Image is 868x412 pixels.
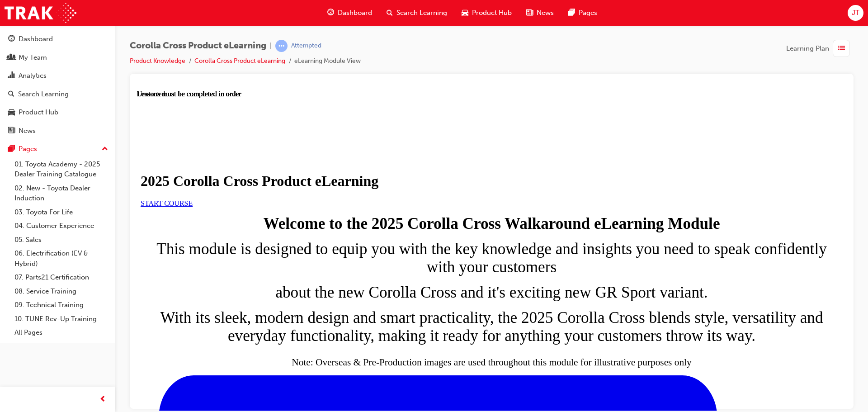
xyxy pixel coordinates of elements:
span: guage-icon [327,7,334,19]
a: guage-iconDashboard [320,4,379,22]
strong: Welcome to the 2025 Corolla Cross Walkaround eLearning Module [126,125,583,142]
a: 04. Customer Experience [11,219,112,233]
a: Product Hub [4,104,112,121]
a: 01. Toyota Academy - 2025 Dealer Training Catalogue [11,157,112,181]
a: Analytics [4,67,112,84]
span: Search Learning [396,8,447,18]
span: Pages [579,8,597,18]
a: 02. New - Toyota Dealer Induction [11,181,112,205]
span: news-icon [8,127,15,135]
div: Analytics [19,71,47,81]
a: car-iconProduct Hub [454,4,519,22]
span: news-icon [526,7,533,19]
a: 10. TUNE Rev-Up Training [11,312,112,326]
a: Product Knowledge [130,57,185,65]
span: JT [852,8,859,18]
span: | [270,41,272,51]
span: Product Hub [472,8,512,18]
span: search-icon [8,90,14,99]
button: Learning Plan [786,40,854,57]
button: Pages [4,141,112,157]
sub: Note: Overseas & Pre-Production images are used throughout this module for illustrative purposes ... [155,267,554,278]
a: 06. Electrification (EV & Hybrid) [11,246,112,270]
span: pages-icon [8,145,15,153]
span: car-icon [8,109,15,117]
div: Attempted [291,42,321,50]
a: 09. Technical Training [11,298,112,312]
a: Search Learning [4,86,112,103]
li: eLearning Module View [294,56,361,66]
span: up-icon [102,143,108,155]
div: Pages [19,144,37,154]
button: DashboardMy TeamAnalyticsSearch LearningProduct HubNews [4,29,112,141]
a: news-iconNews [519,4,561,22]
a: Dashboard [4,31,112,47]
img: Trak [5,3,76,23]
span: people-icon [8,54,15,62]
span: pages-icon [568,7,575,19]
a: 07. Parts21 Certification [11,270,112,284]
button: JT [848,5,863,21]
span: about the new Corolla Cross and it's exciting new GR Sport variant. [138,194,571,211]
span: With its sleek, modern design and smart practicality, the 2025 Corolla Cross blends style, versat... [23,219,686,255]
a: News [4,123,112,139]
a: My Team [4,49,112,66]
div: Dashboard [19,34,53,44]
h1: 2025 Corolla Cross Product eLearning [4,83,706,99]
div: Search Learning [18,89,69,99]
span: News [537,8,554,18]
div: Product Hub [19,107,58,118]
a: search-iconSearch Learning [379,4,454,22]
div: News [19,126,36,136]
span: prev-icon [99,394,106,405]
a: START COURSE [4,109,56,117]
span: car-icon [462,7,468,19]
span: guage-icon [8,35,15,43]
span: Dashboard [338,8,372,18]
span: learningRecordVerb_ATTEMPT-icon [275,40,288,52]
span: Learning Plan [786,43,829,54]
a: All Pages [11,326,112,340]
a: 08. Service Training [11,284,112,298]
a: 03. Toyota For Life [11,205,112,219]
div: My Team [19,52,47,63]
span: This module is designed to equip you with the key knowledge and insights you need to speak confid... [19,150,690,186]
a: 05. Sales [11,233,112,247]
a: pages-iconPages [561,4,604,22]
span: search-icon [387,7,393,19]
a: Corolla Cross Product eLearning [194,57,285,65]
span: list-icon [838,43,845,54]
span: Corolla Cross Product eLearning [130,41,266,51]
span: chart-icon [8,72,15,80]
